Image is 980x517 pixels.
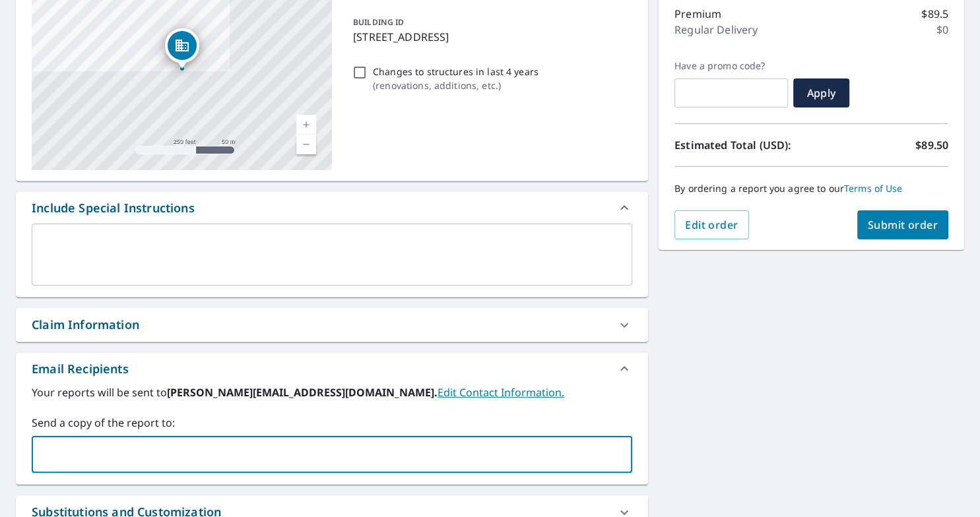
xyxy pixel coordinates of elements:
p: Regular Delivery [674,22,758,38]
div: Email Recipients [32,360,129,378]
p: Changes to structures in last 4 years [373,65,539,78]
a: Current Level 17, Zoom Out [296,135,316,154]
p: $0 [936,22,948,38]
button: Apply [793,78,849,107]
div: Claim Information [16,308,648,342]
p: By ordering a report you agree to our [674,183,948,195]
div: Include Special Instructions [16,192,648,224]
a: Current Level 17, Zoom In [296,115,316,135]
p: $89.50 [915,137,948,153]
b: [PERSON_NAME][EMAIL_ADDRESS][DOMAIN_NAME]. [167,385,438,400]
label: Your reports will be sent to [32,384,632,400]
a: Terms of Use [844,182,903,195]
a: EditContactInfo [438,385,564,400]
label: Have a promo code? [674,60,788,72]
p: ( renovations, additions, etc. ) [373,78,539,92]
label: Send a copy of the report to: [32,415,632,431]
span: Apply [804,86,839,100]
p: Estimated Total (USD): [674,137,812,153]
button: Edit order [674,210,749,239]
div: Dropped pin, building 1, Commercial property, 1919 UPPER WATER ST HALIFAX NS B3J3J5 [165,28,199,69]
div: Email Recipients [16,353,648,384]
p: BUILDING ID [353,16,404,28]
p: $89.5 [921,6,948,22]
button: Submit order [857,210,949,239]
p: [STREET_ADDRESS] [353,29,627,45]
p: Premium [674,6,721,22]
span: Edit order [685,218,738,232]
div: Include Special Instructions [32,199,195,217]
span: Submit order [868,218,938,232]
div: Claim Information [32,316,139,334]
